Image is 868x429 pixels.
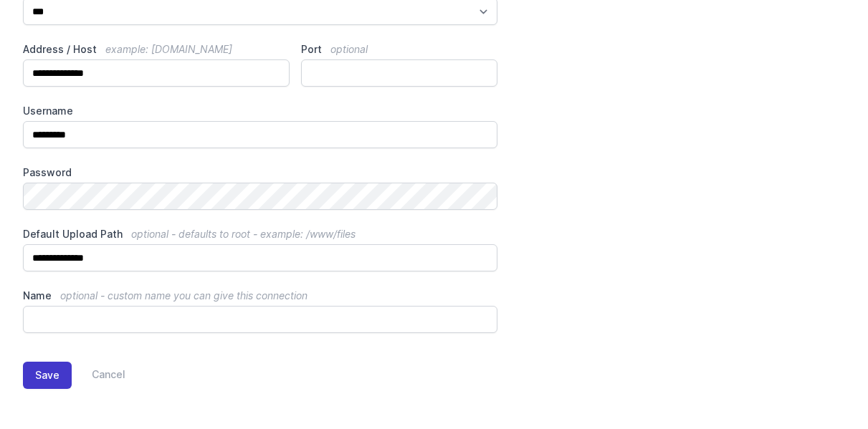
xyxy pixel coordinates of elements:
[23,104,497,118] label: Username
[60,289,307,302] span: optional - custom name you can give this connection
[23,165,497,180] label: Password
[105,43,232,55] span: example: [DOMAIN_NAME]
[23,227,497,241] label: Default Upload Path
[72,362,125,389] a: Cancel
[23,362,72,389] button: Save
[131,228,356,240] span: optional - defaults to root - example: /www/files
[23,42,290,57] label: Address / Host
[330,43,368,55] span: optional
[23,289,497,303] label: Name
[301,42,498,57] label: Port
